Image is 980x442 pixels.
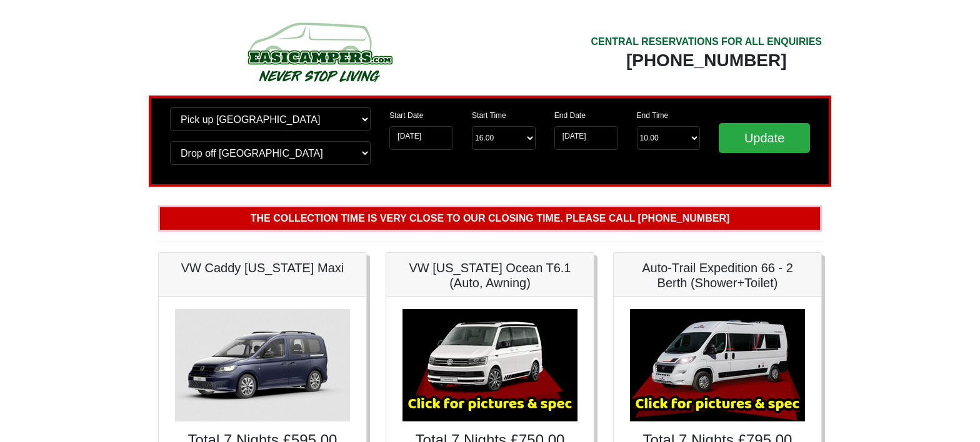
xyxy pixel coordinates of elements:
input: Return Date [554,126,618,150]
h5: VW [US_STATE] Ocean T6.1 (Auto, Awning) [399,260,581,290]
img: campers-checkout-logo.png [201,17,438,86]
label: Start Date [389,110,423,121]
h5: VW Caddy [US_STATE] Maxi [171,260,354,275]
input: Start Date [389,126,453,150]
input: Update [719,123,810,153]
div: CENTRAL RESERVATIONS FOR ALL ENQUIRIES [591,34,822,49]
label: End Time [637,110,669,121]
div: [PHONE_NUMBER] [591,49,822,72]
b: The collection time is very close to our closing time. Please call [PHONE_NUMBER] [251,213,730,223]
img: VW Caddy California Maxi [175,309,350,421]
h5: Auto-Trail Expedition 66 - 2 Berth (Shower+Toilet) [626,260,809,290]
label: Start Time [472,110,506,121]
img: Auto-Trail Expedition 66 - 2 Berth (Shower+Toilet) [630,309,805,421]
img: VW California Ocean T6.1 (Auto, Awning) [402,309,577,421]
label: End Date [554,110,586,121]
